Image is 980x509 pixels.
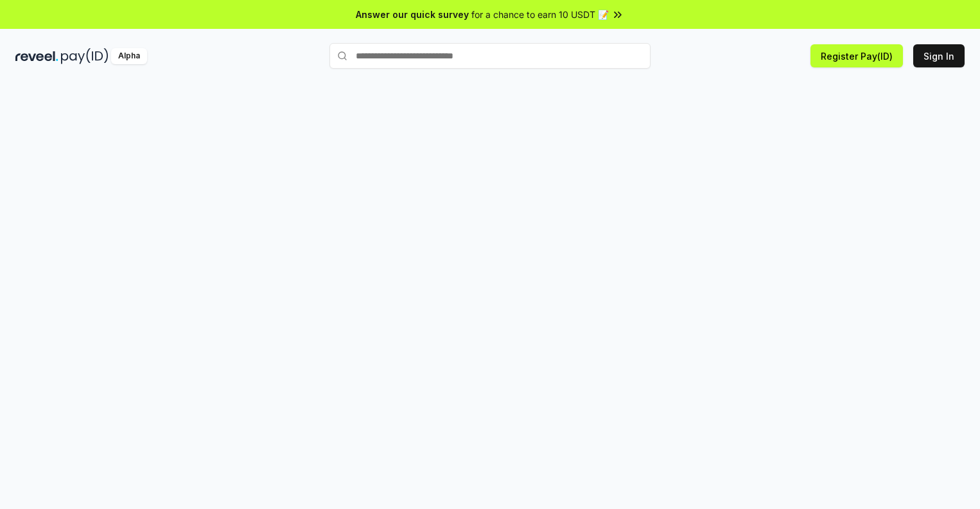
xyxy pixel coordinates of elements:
[913,44,965,67] button: Sign In
[356,8,469,21] span: Answer our quick survey
[471,8,609,21] span: for a chance to earn 10 USDT 📝
[61,48,109,64] img: pay_id
[15,48,58,64] img: reveel_dark
[111,48,147,64] div: Alpha
[810,44,903,67] button: Register Pay(ID)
